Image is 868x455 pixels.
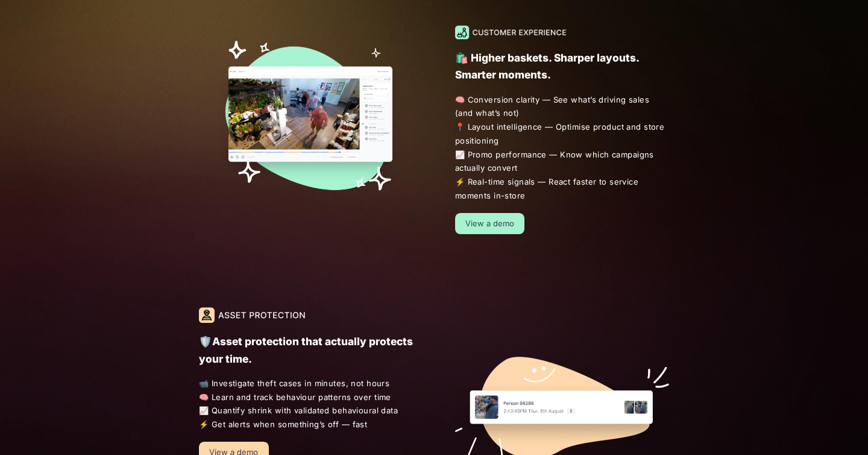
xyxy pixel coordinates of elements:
span: 🧠 Conversion clarity — See what’s driving sales (and what’s not) 📍 Layout intelligence — Optimise... [455,93,670,203]
p: 🛍️ Higher baskets. Sharper layouts. Smarter moments. [455,49,669,83]
p: 🛡️Asset protection that actually protects your time. [199,333,413,367]
img: Journey player [199,25,413,204]
a: View a demo [455,213,525,234]
span: 📹 Investigate theft cases in minutes, not hours 🧠 Learn and track behaviour patterns over time 📈 ... [199,377,414,431]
